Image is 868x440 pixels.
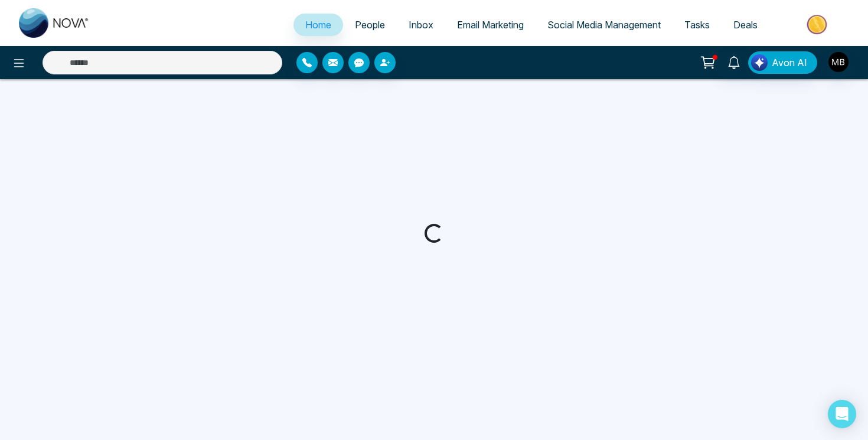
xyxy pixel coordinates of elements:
a: Email Marketing [445,14,536,36]
img: User Avatar [828,52,849,72]
span: Email Marketing [457,19,524,31]
span: Social Media Management [547,19,661,31]
div: Open Intercom Messenger [828,400,856,428]
span: Tasks [684,19,710,31]
img: Lead Flow [751,54,768,71]
a: People [343,14,397,36]
span: Inbox [409,19,433,31]
a: Social Media Management [536,14,673,36]
img: Nova CRM Logo [19,8,90,38]
button: Avon AI [748,51,817,74]
span: Home [305,19,331,31]
span: Deals [733,19,758,31]
a: Inbox [397,14,445,36]
span: People [355,19,385,31]
a: Deals [722,14,769,36]
span: Avon AI [772,56,807,70]
img: Market-place.gif [775,11,861,38]
a: Tasks [673,14,722,36]
a: Home [293,14,343,36]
